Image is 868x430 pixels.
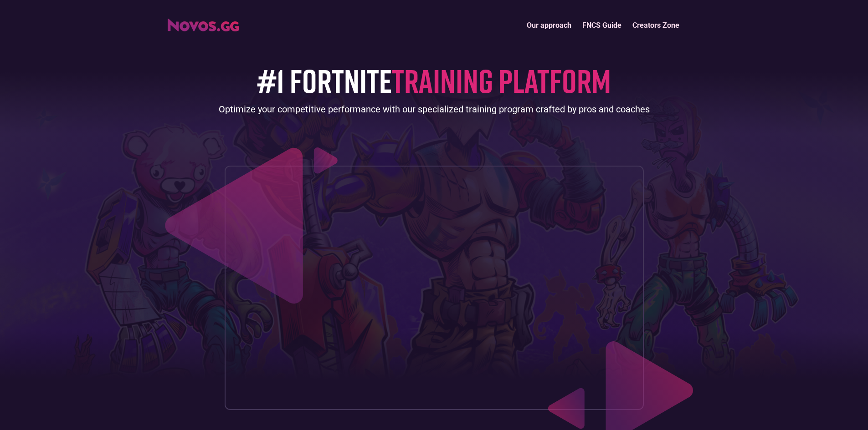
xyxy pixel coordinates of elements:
[577,15,627,35] a: FNCS Guide
[168,15,239,31] a: home
[232,173,636,402] iframe: Increase your placement in 14 days (Novos.gg)
[392,61,611,100] span: TRAINING PLATFORM
[521,15,577,35] a: Our approach
[627,15,685,35] a: Creators Zone
[257,62,611,98] h1: #1 FORTNITE
[219,103,650,116] div: Optimize your competitive performance with our specialized training program crafted by pros and c...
